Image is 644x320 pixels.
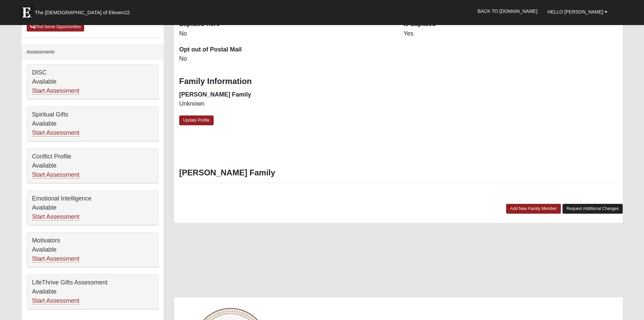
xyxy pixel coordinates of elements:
dt: [PERSON_NAME] Family [179,90,393,99]
dd: No [179,55,393,63]
div: DISC Available [27,65,158,99]
h3: [PERSON_NAME] Family [179,168,618,178]
a: Start Assessment [32,213,79,220]
span: Hello [PERSON_NAME] [548,9,603,15]
h3: Family Information [179,77,618,86]
a: Back to [DOMAIN_NAME] [473,3,543,20]
a: Start Assessment [32,297,79,304]
a: Update Profile [179,115,214,125]
a: Start Assessment [32,171,79,178]
a: Add New Family Member [506,204,561,214]
div: Emotional Intelligence Available [27,191,158,225]
div: Assessments [22,45,164,59]
div: Conflict Profile Available [27,149,158,183]
div: LifeThrive Gifts Assessment Available [27,275,158,309]
a: Hello [PERSON_NAME] [543,3,613,20]
img: Eleven22 logo [20,6,33,19]
a: Start Assessment [32,87,79,94]
dd: Yes [404,29,618,38]
dd: No [179,29,393,38]
dt: Opt out of Postal Mail [179,45,393,54]
a: The [DEMOGRAPHIC_DATA] of Eleven22 [16,2,151,19]
a: Find Serve Opportunities [27,22,85,31]
div: Motivators Available [27,233,158,267]
a: Start Assessment [32,255,79,262]
a: Request Additional Changes [563,204,623,214]
dd: Unknown [179,100,393,108]
span: The [DEMOGRAPHIC_DATA] of Eleven22 [35,9,130,16]
div: Spiritual Gifts Available [27,107,158,141]
a: Start Assessment [32,129,79,136]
